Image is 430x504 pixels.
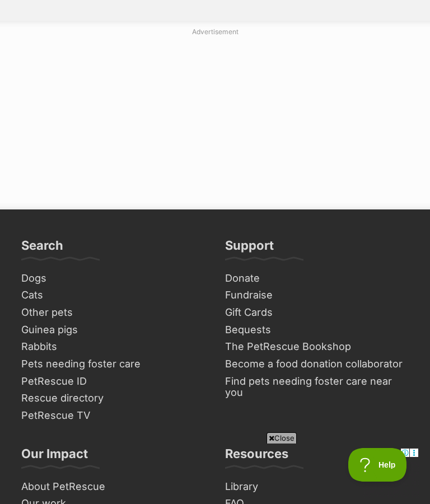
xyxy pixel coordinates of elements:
[221,373,413,402] a: Find pets needing foster care near you
[348,448,408,482] iframe: Help Scout Beacon - Open
[11,448,419,498] iframe: Advertisement
[17,356,209,373] a: Pets needing foster care
[17,373,209,390] a: PetRescue ID
[1,1,10,10] img: consumer-privacy-logo.png
[80,1,88,10] img: consumer-privacy-logo.png
[78,1,88,9] img: iconc.png
[221,270,413,287] a: Donate
[221,304,413,321] a: Gift Cards
[17,321,209,339] a: Guinea pigs
[221,356,413,373] a: Become a food donation collaborator
[221,287,413,304] a: Fundraise
[267,432,297,444] span: Close
[21,237,63,260] h3: Search
[221,321,413,339] a: Bequests
[78,1,90,10] a: Privacy Notification
[17,407,209,424] a: PetRescue TV
[17,304,209,321] a: Other pets
[17,390,209,407] a: Rescue directory
[17,270,209,287] a: Dogs
[225,237,274,260] h3: Support
[17,287,209,304] a: Cats
[17,338,209,356] a: Rabbits
[221,338,413,356] a: The PetRescue Bookshop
